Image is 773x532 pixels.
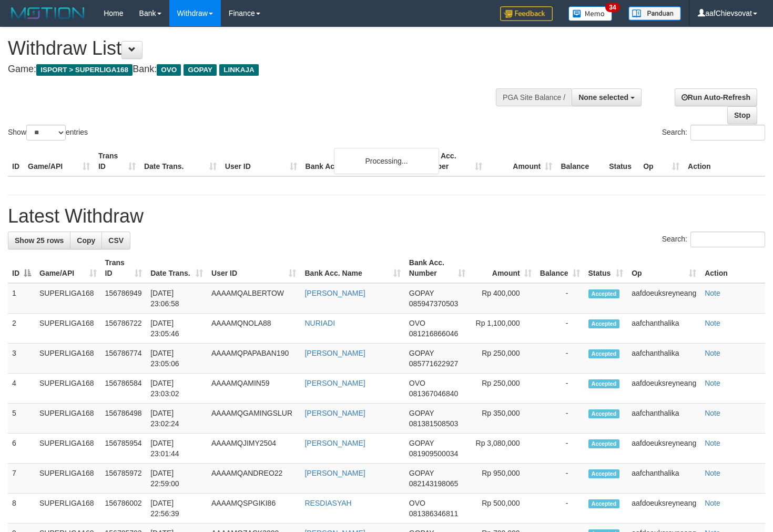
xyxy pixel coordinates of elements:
[301,146,417,176] th: Bank Acc. Name
[588,499,620,508] span: Accepted
[184,64,217,76] span: GOPAY
[470,404,536,434] td: Rp 350,000
[605,146,639,176] th: Status
[207,253,300,283] th: User ID: activate to sort column ascending
[108,236,124,245] span: CSV
[627,494,700,524] td: aafdoeuksreyneang
[627,404,700,434] td: aafchanthalika
[101,464,147,494] td: 156785972
[8,374,35,404] td: 4
[705,409,720,417] a: Note
[8,64,505,75] h4: Game: Bank:
[140,146,221,176] th: Date Trans.
[207,464,300,494] td: AAAAMQANDREO22
[8,283,35,314] td: 1
[405,253,470,283] th: Bank Acc. Number: activate to sort column ascending
[536,314,584,344] td: -
[8,206,765,227] h1: Latest Withdraw
[15,236,64,245] span: Show 25 rows
[470,464,536,494] td: Rp 950,000
[207,404,300,434] td: AAAAMQGAMINGSLUR
[8,464,35,494] td: 7
[588,319,620,328] span: Accepted
[627,374,700,404] td: aafdoeuksreyneang
[675,88,757,106] a: Run Auto-Refresh
[409,299,458,308] span: Copy 085947370503 to clipboard
[221,146,301,176] th: User ID
[207,283,300,314] td: AAAAMQALBERTOW
[684,146,765,176] th: Action
[470,253,536,283] th: Amount: activate to sort column ascending
[572,88,642,106] button: None selected
[536,464,584,494] td: -
[470,434,536,464] td: Rp 3,080,000
[536,434,584,464] td: -
[588,439,620,448] span: Accepted
[304,379,365,387] a: [PERSON_NAME]
[8,232,70,249] a: Show 25 rows
[628,6,681,21] img: panduan.png
[568,6,613,21] img: Button%20Memo.svg
[605,3,619,12] span: 34
[304,439,365,447] a: [PERSON_NAME]
[146,464,207,494] td: [DATE] 22:59:00
[536,494,584,524] td: -
[627,314,700,344] td: aafchanthalika
[588,409,620,418] span: Accepted
[556,146,605,176] th: Balance
[627,283,700,314] td: aafdoeuksreyneang
[690,232,765,247] input: Search:
[409,449,458,458] span: Copy 081909500034 to clipboard
[8,38,505,59] h1: Withdraw List
[409,379,425,387] span: OVO
[8,5,88,21] img: MOTION_logo.png
[157,64,181,76] span: OVO
[536,283,584,314] td: -
[536,344,584,374] td: -
[627,434,700,464] td: aafdoeuksreyneang
[35,344,101,374] td: SUPERLIGA168
[409,479,458,488] span: Copy 082143198065 to clipboard
[101,494,147,524] td: 156786002
[584,253,628,283] th: Status: activate to sort column ascending
[409,419,458,428] span: Copy 081381508503 to clipboard
[8,494,35,524] td: 8
[101,232,130,249] a: CSV
[627,464,700,494] td: aafchanthalika
[690,125,765,140] input: Search:
[588,469,620,478] span: Accepted
[101,374,147,404] td: 156786584
[409,319,425,327] span: OVO
[146,314,207,344] td: [DATE] 23:05:46
[705,469,720,477] a: Note
[35,314,101,344] td: SUPERLIGA168
[486,146,556,176] th: Amount
[304,409,365,417] a: [PERSON_NAME]
[207,374,300,404] td: AAAAMQAMIN59
[409,509,458,518] span: Copy 081386346811 to clipboard
[727,106,757,124] a: Stop
[409,289,434,297] span: GOPAY
[409,499,425,507] span: OVO
[627,253,700,283] th: Op: activate to sort column ascending
[8,344,35,374] td: 3
[470,314,536,344] td: Rp 1,100,000
[662,125,765,140] label: Search:
[705,349,720,357] a: Note
[8,434,35,464] td: 6
[35,253,101,283] th: Game/API: activate to sort column ascending
[662,232,765,247] label: Search:
[77,236,95,245] span: Copy
[207,494,300,524] td: AAAAMQSPGIKI86
[304,289,365,297] a: [PERSON_NAME]
[470,494,536,524] td: Rp 500,000
[409,359,458,368] span: Copy 085771622927 to clipboard
[705,319,720,327] a: Note
[207,314,300,344] td: AAAAMQNOLA88
[8,404,35,434] td: 5
[536,374,584,404] td: -
[8,314,35,344] td: 2
[35,374,101,404] td: SUPERLIGA168
[35,404,101,434] td: SUPERLIGA168
[588,379,620,388] span: Accepted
